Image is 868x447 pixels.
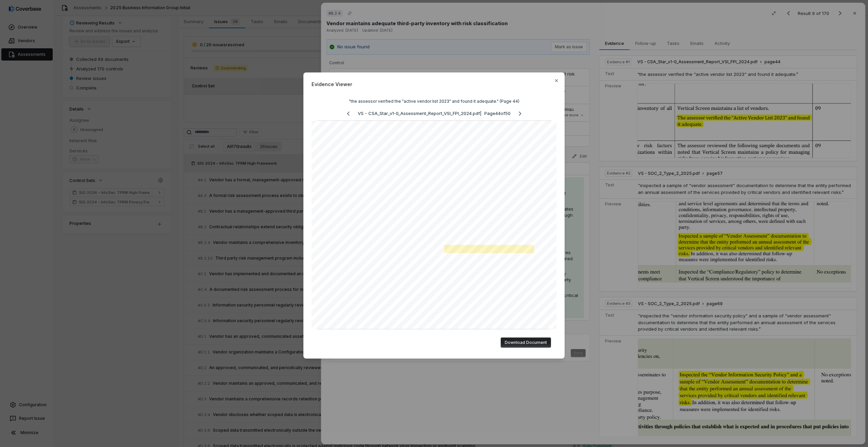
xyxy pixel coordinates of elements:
span: Evidence Viewer [312,81,556,88]
p: VS - CSA_Star_v1-0_Assessment_Report_VSI_FPI_2024.pdf | Page 44 of 50 [358,110,511,117]
button: Previous page [341,110,355,118]
button: Download Document [501,337,551,348]
button: Next page [513,110,527,118]
div: "the assessor verified the "active vendor list 2023" and found it adequate." (Page 44) [317,99,551,104]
